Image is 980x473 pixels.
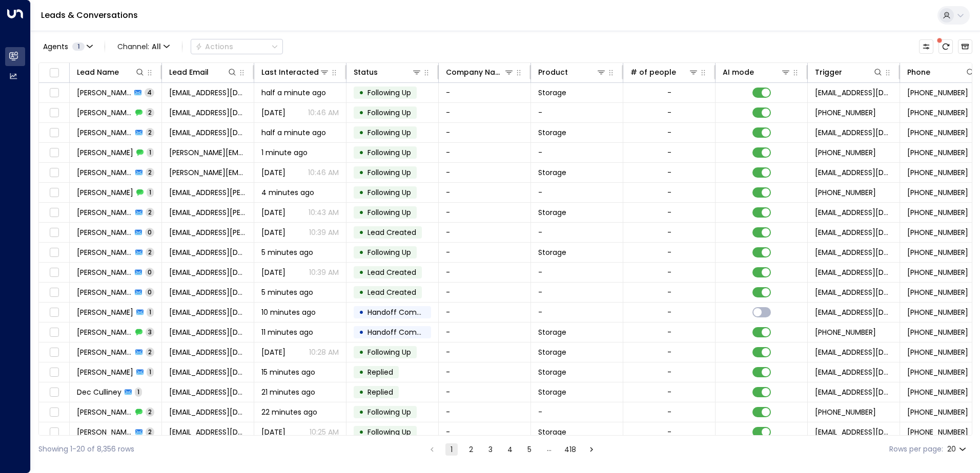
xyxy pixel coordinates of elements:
span: +447594756415 [907,427,968,437]
div: Status [354,66,422,78]
span: 21 minutes ago [261,387,315,397]
div: • [359,84,364,101]
span: Agents [43,43,68,50]
span: +447419200444 [907,287,968,297]
span: Channel: [113,39,174,54]
div: - [667,407,671,417]
span: Yesterday [261,347,285,357]
div: … [543,443,555,456]
span: Following Up [367,247,411,257]
td: - [531,283,623,302]
span: declanculliney@gmail.com [169,387,247,397]
span: 4 minutes ago [261,187,314,198]
td: - [439,243,531,262]
span: gemma.prosser84@gmail.com [169,407,247,417]
div: Actions [195,42,233,51]
span: Dec Culliney [77,387,121,397]
span: leads@space-station.co.uk [815,207,892,218]
button: Go to page 3 [484,443,497,456]
span: Following Up [367,347,411,357]
div: • [359,383,364,401]
span: +447747617418 [815,147,876,158]
span: +447959536456 [907,107,968,118]
span: Following Up [367,147,411,158]
div: • [359,423,364,441]
span: leads@space-station.co.uk [815,287,892,297]
span: Following Up [367,407,411,417]
div: • [359,204,364,221]
span: leads@space-station.co.uk [815,367,892,377]
span: 0 [145,268,154,276]
div: 20 [947,442,968,457]
span: Toggle select row [48,186,60,199]
span: leads@space-station.co.uk [815,427,892,437]
span: keshwin.gill@gmail.com [169,207,247,218]
span: 1 [135,388,142,396]
span: 10 minutes ago [261,307,316,317]
span: Storage [538,127,566,138]
label: Rows per page: [889,444,943,455]
span: Mary Reed [77,347,132,357]
span: Handoff Completed [367,307,440,317]
span: +447594756415 [907,407,968,417]
span: Toggle select row [48,266,60,279]
div: Showing 1-20 of 8,356 rows [38,444,134,455]
span: 2 [146,348,154,356]
span: Yesterday [261,427,285,437]
button: Customize [919,39,933,54]
span: +447714001619 [907,347,968,357]
span: +447706270253 [907,267,968,277]
span: Yesterday [261,167,285,178]
td: - [439,303,531,322]
span: maryreed49@hotmail.com [169,307,247,317]
span: 5 minutes ago [261,287,313,297]
span: 2 [146,427,154,436]
span: +447714001619 [907,307,968,317]
span: 2 [146,248,154,256]
div: - [667,327,671,337]
span: barbay90@gmail.com [169,267,247,277]
td: - [531,143,623,162]
button: Go to page 4 [504,443,516,456]
button: Go to page 418 [562,443,578,456]
div: - [667,267,671,277]
div: • [359,124,364,141]
span: Mary Reed [77,307,133,317]
div: - [667,367,671,377]
span: +447959536456 [815,107,876,118]
span: leads@space-station.co.uk [815,247,892,257]
button: page 1 [445,443,458,456]
span: 1 minute ago [261,147,308,158]
span: Toggle select row [48,106,60,119]
div: • [359,224,364,241]
div: - [667,387,671,397]
td: - [439,382,531,402]
div: Lead Name [77,66,145,78]
span: 1 [147,308,154,316]
td: - [531,103,623,122]
div: - [667,167,671,178]
div: - [667,427,671,437]
div: Phone [907,66,975,78]
span: leads@space-station.co.uk [815,167,892,178]
span: gemma.prosser84@gmail.com [169,427,247,437]
div: • [359,144,364,161]
span: Toggle select row [48,87,60,99]
span: Replied [367,387,393,397]
span: +447747617418 [907,147,968,158]
p: 10:28 AM [309,347,339,357]
span: maryreed49@hotmail.com [815,307,892,317]
span: +447910872294 [907,187,968,198]
span: nivia@hotmail.co.uk [169,147,247,158]
span: Lorie Hughes [77,107,132,118]
span: Drew Hill [77,127,132,138]
span: nivia@hotmail.co.uk [169,167,247,178]
span: Toggle select row [48,126,60,139]
div: - [667,88,671,98]
span: 2 [146,108,154,117]
div: Company Name [446,66,514,78]
div: Trigger [815,66,842,78]
span: +447787257979 [907,387,968,397]
span: +447747617418 [907,167,968,178]
p: 10:39 AM [309,267,339,277]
